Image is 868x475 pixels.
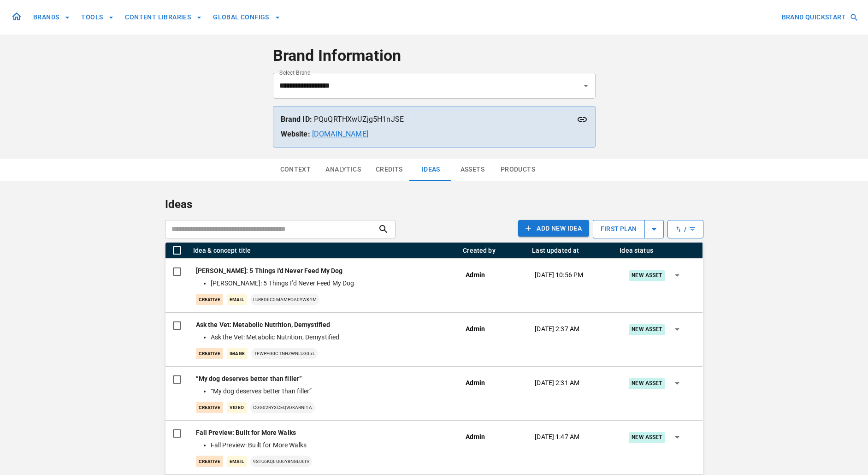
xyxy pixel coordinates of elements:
p: first plan [593,219,644,239]
p: creative [196,348,224,359]
p: [DATE] 10:56 PM [535,270,583,280]
li: Fall Preview: Built for More Walks [211,440,448,450]
button: CONTENT LIBRARIES [121,9,206,26]
div: Idea & concept title [193,247,251,254]
strong: Brand ID: [281,115,312,124]
p: Fall Preview: Built for More Walks [196,428,451,438]
p: LUr8D6c5mampoa0yWk4m [250,294,319,305]
p: Admin [466,432,485,442]
button: GLOBAL CONFIGS [209,9,284,26]
li: Ask the Vet: Metabolic Nutrition, Demystified [211,332,448,342]
button: first plan [593,220,663,238]
p: creative [196,294,224,305]
li: [PERSON_NAME]: 5 Things I’d Never Feed My Dog [211,279,448,288]
p: TfwpFG0CTNHzWNLUg05L [251,348,318,359]
button: TOOLS [77,9,118,26]
button: Products [493,159,543,181]
p: Video [227,402,246,413]
a: Add NEW IDEA [518,220,589,238]
p: [DATE] 2:37 AM [535,324,579,334]
p: creative [196,402,224,413]
div: Created by [463,247,496,254]
button: BRANDS [30,9,74,26]
p: CGg02RYXCEQvDkarNi1a [250,402,315,413]
h4: Brand Information [273,46,596,65]
div: Idea status [620,247,653,254]
label: Select Brand [279,69,311,77]
div: Last updated at [532,247,579,254]
button: Assets [452,159,493,181]
button: Credits [368,159,410,181]
p: Admin [466,270,485,280]
a: [DOMAIN_NAME] [312,130,368,138]
p: Ideas [165,196,703,213]
p: Image [227,348,247,359]
button: Open [579,79,592,92]
p: Admin [466,378,485,388]
div: New Asset [629,378,665,389]
p: 9STu6Kq6o06y8ngL06IV [250,456,312,467]
div: New Asset [629,270,665,281]
div: New Asset [629,324,665,335]
p: PQuQRTHXwUZjg5H1nJSE [281,114,588,125]
p: Email [227,456,246,467]
button: Add NEW IDEA [518,220,589,237]
div: New Asset [629,432,665,443]
p: “My dog deserves better than filler” [196,374,451,384]
button: Context [273,159,319,181]
p: [DATE] 2:31 AM [535,378,579,388]
p: [DATE] 1:47 AM [535,432,579,442]
p: Ask the Vet: Metabolic Nutrition, Demystified [196,320,451,330]
li: “My dog deserves better than filler” [211,386,448,396]
button: Ideas [410,159,452,181]
p: creative [196,456,224,467]
button: BRAND QUICKSTART [778,9,861,26]
p: [PERSON_NAME]: 5 Things I’d Never Feed My Dog [196,266,451,276]
strong: Website: [281,130,310,138]
p: Email [227,294,246,305]
button: Analytics [318,159,368,181]
p: Admin [466,324,485,334]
